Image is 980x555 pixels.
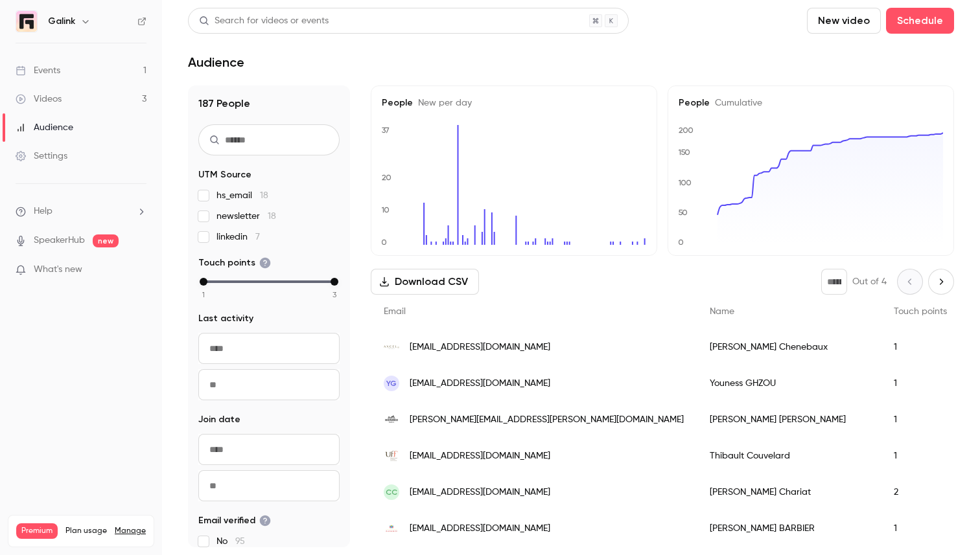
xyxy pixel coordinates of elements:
span: 18 [268,212,276,221]
div: max [331,278,338,286]
span: Name [710,307,734,316]
div: Thibault Couvelard [697,438,881,474]
h5: People [679,96,943,109]
img: axcelpartners.co [384,339,399,355]
h1: 187 People [198,96,340,111]
h6: Galink [48,15,75,28]
div: [PERSON_NAME] Chariat [697,474,881,510]
h1: Audience [188,54,244,70]
li: help-dropdown-opener [16,205,146,218]
div: [PERSON_NAME] BARBIER [697,510,881,547]
span: 95 [235,537,245,546]
text: 150 [678,148,690,157]
button: Schedule [886,8,954,34]
span: 18 [260,191,268,200]
span: new [93,234,119,247]
span: No [216,535,245,548]
span: 7 [255,232,260,242]
div: Videos [16,93,62,106]
text: 0 [381,238,387,247]
div: 1 [881,329,960,365]
span: What's new [34,263,82,277]
div: Search for videos or events [199,14,329,28]
span: New per day [413,98,472,108]
img: garance.com [384,521,399,536]
text: 50 [678,208,688,217]
a: SpeakerHub [34,234,85,247]
div: [PERSON_NAME] [PERSON_NAME] [697,402,881,438]
a: Manage [115,526,146,536]
span: Email [384,307,406,316]
text: 100 [678,178,692,187]
img: uff.net [384,448,399,464]
text: 200 [679,126,694,135]
span: newsletter [216,210,276,223]
div: Events [16,64,60,77]
div: 1 [881,402,960,438]
span: [EMAIL_ADDRESS][DOMAIN_NAME] [410,486,550,499]
span: CC [386,486,397,498]
span: Touch points [894,307,947,316]
div: [PERSON_NAME] Chenebaux [697,329,881,365]
div: 2 [881,474,960,510]
span: Cumulative [710,98,762,108]
button: Next page [928,269,954,295]
span: Premium [16,523,58,539]
span: UTM Source [198,168,251,181]
h5: People [382,96,646,109]
span: Plan usage [65,526,107,536]
span: YG [386,378,397,389]
span: [EMAIL_ADDRESS][DOMAIN_NAME] [410,377,550,391]
text: 0 [678,238,684,247]
p: Out of 4 [852,275,887,288]
span: [EMAIL_ADDRESS][DOMAIN_NAME] [410,522,550,536]
span: [PERSON_NAME][EMAIL_ADDRESS][PERSON_NAME][DOMAIN_NAME] [410,413,684,427]
span: 1 [202,289,205,300]
img: hth.hermes.com [384,412,399,427]
div: Youness GHZOU [697,365,881,402]
span: Email verified [198,514,271,527]
div: 1 [881,438,960,474]
span: [EMAIL_ADDRESS][DOMAIN_NAME] [410,449,550,463]
span: hs_email [216,189,268,202]
span: Touch points [198,256,271,269]
input: To [198,470,340,501]
text: 10 [381,205,390,214]
div: Audience [16,121,73,134]
img: Galink [16,11,37,32]
span: 3 [332,289,336,300]
text: 20 [382,173,391,182]
span: [EMAIL_ADDRESS][DOMAIN_NAME] [410,341,550,354]
div: min [200,278,207,286]
div: Settings [16,150,67,163]
input: To [198,369,340,400]
input: From [198,434,340,465]
div: 1 [881,510,960,547]
button: New video [807,8,881,34]
span: Last activity [198,312,253,325]
span: linkedin [216,231,260,244]
input: From [198,333,340,364]
text: 37 [382,126,390,135]
button: Download CSV [371,269,479,295]
span: Join date [198,413,240,426]
span: Help [34,205,52,218]
div: 1 [881,365,960,402]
